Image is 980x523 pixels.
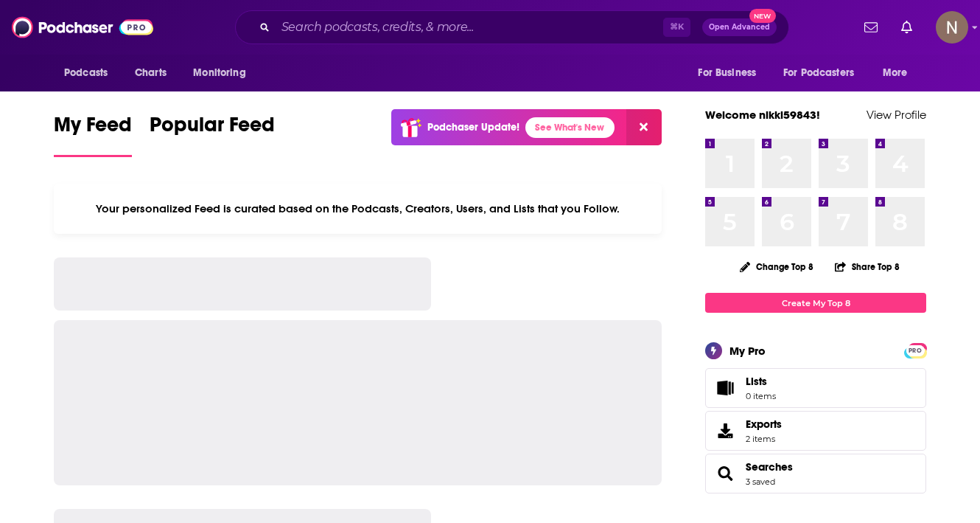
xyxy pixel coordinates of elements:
button: Show profile menu [936,11,968,44]
span: Searches [705,454,926,493]
a: Charts [125,59,175,87]
span: Charts [135,63,167,83]
button: open menu [774,59,875,87]
span: Exports [710,420,740,441]
div: Search podcasts, credits, & more... [235,10,789,44]
span: Monitoring [193,63,245,83]
span: Podcasts [64,63,108,83]
button: open menu [687,59,774,87]
button: Share Top 8 [834,252,900,281]
span: PRO [906,345,924,356]
span: For Business [698,63,756,83]
a: Show notifications dropdown [895,15,918,40]
a: Popular Feed [150,112,275,157]
span: Lists [746,375,767,388]
a: View Profile [867,108,926,122]
span: Exports [746,418,782,431]
span: Open Advanced [709,24,770,31]
span: My Feed [54,112,132,146]
a: Welcome nikki59843! [705,108,820,122]
span: Lists [746,375,776,388]
button: open menu [183,59,265,87]
span: Popular Feed [150,112,275,146]
a: Searches [746,460,793,474]
span: ⌘ K [663,18,690,37]
img: Podchaser - Follow, Share and Rate Podcasts [12,13,153,41]
a: Show notifications dropdown [858,15,883,40]
span: More [883,63,908,83]
a: Lists [705,368,926,408]
button: open menu [54,59,127,87]
div: Your personalized Feed is curated based on the Podcasts, Creators, Users, and Lists that you Follow. [54,184,662,234]
a: See What's New [525,117,615,138]
span: Lists [710,378,740,398]
span: New [749,9,776,23]
button: Change Top 8 [731,257,822,276]
button: open menu [872,59,926,87]
a: 3 saved [746,477,775,487]
span: 0 items [746,391,776,401]
div: My Pro [729,344,766,358]
span: Logged in as nikki59843 [936,11,968,44]
input: Search podcasts, credits, & more... [276,15,663,39]
span: 2 items [746,434,782,444]
a: My Feed [54,112,132,157]
span: For Podcasters [783,63,854,83]
button: Open AdvancedNew [702,18,777,36]
img: User Profile [936,11,968,44]
a: Exports [705,411,926,451]
a: PRO [906,344,924,356]
a: Searches [710,463,740,484]
a: Create My Top 8 [705,293,926,313]
p: Podchaser Update! [427,121,519,134]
